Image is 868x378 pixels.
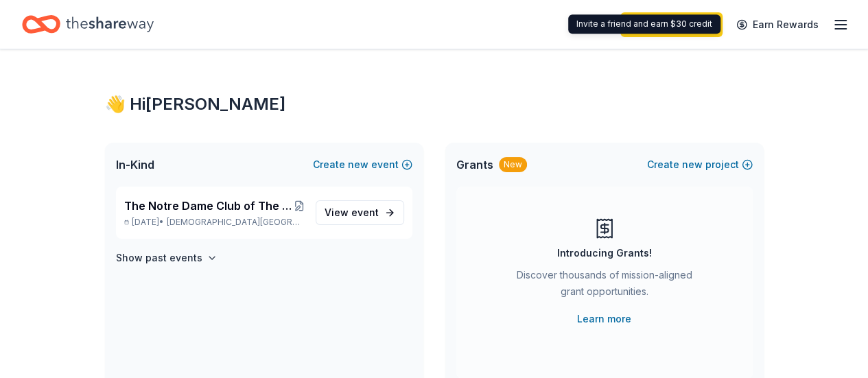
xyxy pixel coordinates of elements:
span: new [348,156,368,173]
div: New [499,157,527,172]
button: Createnewproject [647,156,753,173]
div: Invite a friend and earn $30 credit [568,14,720,34]
button: Createnewevent [313,156,412,173]
p: [DATE] • [124,217,305,228]
a: Home [22,8,154,40]
a: Earn Rewards [728,12,827,37]
span: [DEMOGRAPHIC_DATA][GEOGRAPHIC_DATA], [GEOGRAPHIC_DATA] [167,217,305,228]
span: event [351,206,379,218]
h4: Show past events [116,250,202,266]
a: Start free trial [620,12,723,37]
div: 👋 Hi [PERSON_NAME] [105,93,764,115]
div: Discover thousands of mission-aligned grant opportunities. [511,267,698,305]
a: Learn more [577,311,631,327]
div: Introducing Grants! [557,245,652,261]
a: View event [316,200,404,225]
span: In-Kind [116,156,154,173]
button: Show past events [116,250,218,266]
span: The Notre Dame Club of The Villages Annual [PERSON_NAME] Memorial Golf Tournament [124,198,294,214]
span: new [682,156,703,173]
span: Grants [456,156,493,173]
span: View [325,204,379,221]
